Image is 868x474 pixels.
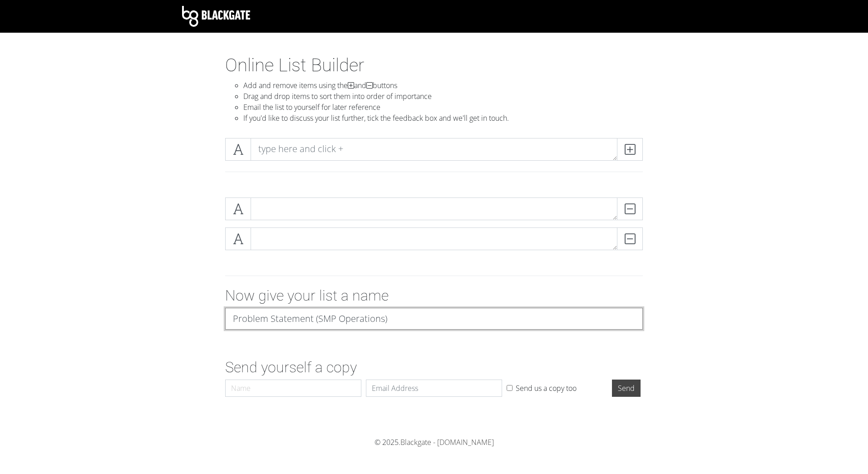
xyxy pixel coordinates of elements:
input: Send [612,380,641,397]
input: Name [225,380,361,397]
input: Email Address [366,380,502,397]
div: © 2025. [182,437,686,448]
li: Drag and drop items to sort them into order of importance [243,91,643,102]
h1: Online List Builder [225,54,643,76]
label: Send us a copy too [516,383,577,394]
a: Blackgate - [DOMAIN_NAME] [400,437,494,447]
li: Add and remove items using the and buttons [243,80,643,91]
h2: Send yourself a copy [225,359,643,376]
img: Blackgate [182,6,250,27]
li: Email the list to yourself for later reference [243,102,643,113]
h2: Now give your list a name [225,287,643,304]
input: My amazing list... [225,308,643,330]
li: If you'd like to discuss your list further, tick the feedback box and we'll get in touch. [243,113,643,123]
